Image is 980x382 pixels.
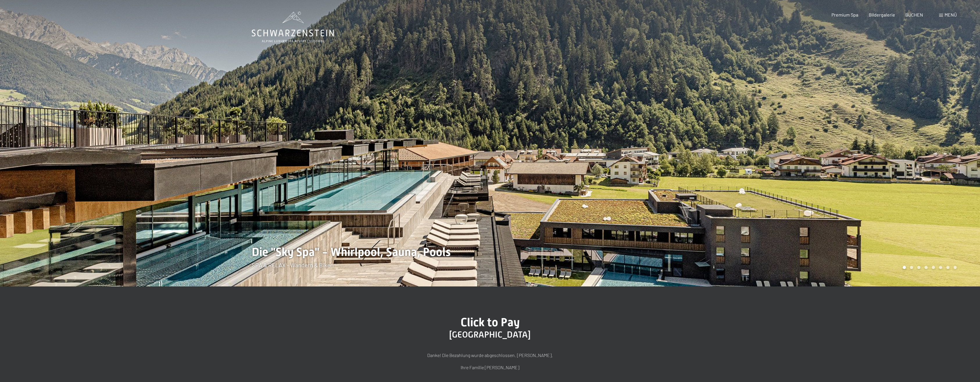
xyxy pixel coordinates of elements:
span: [GEOGRAPHIC_DATA] [449,329,531,340]
div: Carousel Page 6 [939,266,942,269]
div: Carousel Page 3 [917,266,920,269]
a: BUCHEN [905,12,923,17]
p: Ihre Familie [PERSON_NAME] [345,364,635,371]
span: Menü [945,12,957,17]
div: Carousel Pagination [901,266,957,269]
p: Danke! Die Bezahlung wurde abgeschlossen. [PERSON_NAME]. [345,351,635,359]
div: Carousel Page 4 [924,266,928,269]
div: Carousel Page 1 (Current Slide) [903,266,906,269]
a: Bildergalerie [869,12,895,17]
div: Carousel Page 5 [932,266,935,269]
div: Carousel Page 2 [910,266,913,269]
a: Premium Spa [831,12,858,17]
span: Click to Pay [461,315,520,329]
div: Carousel Page 8 [954,266,957,269]
div: Carousel Page 7 [946,266,949,269]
